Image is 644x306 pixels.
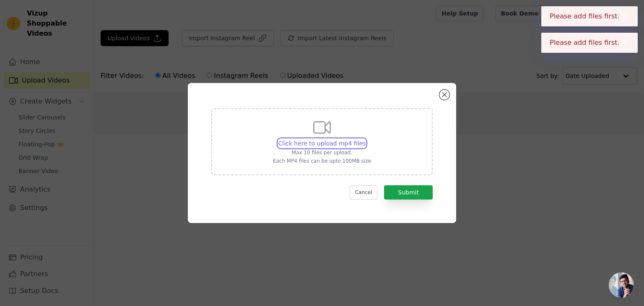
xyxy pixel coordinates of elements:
span: Click here to upload mp4 files [278,140,366,147]
p: Each MP4 files can be upto 100MB size [273,158,371,164]
p: Max 10 files per upload. [273,149,371,156]
button: Close [620,11,629,21]
button: Close [620,38,629,48]
a: Open chat [609,272,634,298]
div: Please add files first. [541,33,638,53]
div: Please add files first. [541,6,638,26]
button: Cancel [350,185,378,200]
button: Submit [384,185,433,200]
button: Close modal [439,90,449,100]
